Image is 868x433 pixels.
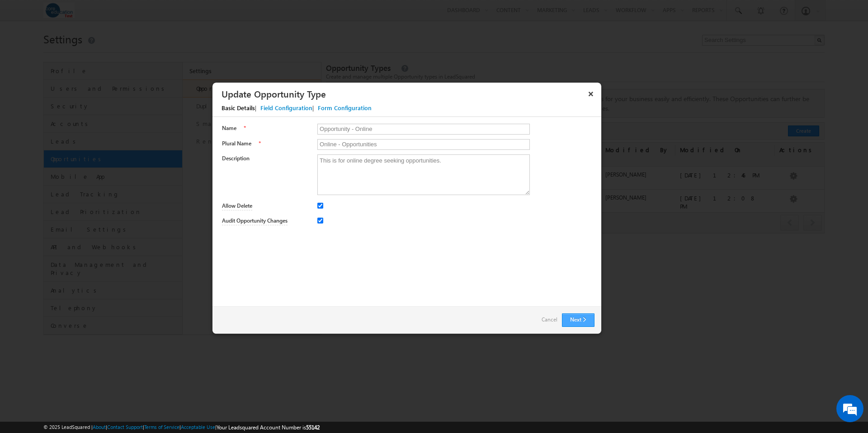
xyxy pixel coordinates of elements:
[144,424,179,430] a: Terms of Service
[317,154,530,195] textarea: This is for online degree seeking opportunities.
[148,5,170,26] div: Minimize live chat window
[47,47,152,59] div: Chat with us now
[43,423,320,432] span: © 2025 LeadSquared | | | | |
[222,217,288,225] label: Audit Opportunity Changes
[222,202,252,210] label: Allow Delete
[306,424,320,431] span: 55142
[15,47,38,59] img: d_60004797649_company_0_60004797649
[562,313,594,327] button: Next
[584,86,598,102] button: ×
[542,313,557,326] a: Cancel
[93,424,106,430] a: About
[222,154,308,163] label: Description
[222,86,584,102] h3: Update Opportunity Type
[181,424,215,430] a: Acceptable Use
[222,140,251,148] label: Plural Name
[260,104,312,112] div: Field Configuration
[107,424,143,430] a: Contact Support
[217,424,320,431] span: Your Leadsquared Account Number is
[318,104,372,112] div: Form Configuration
[222,124,236,132] label: Name
[212,102,610,117] div: | |
[12,84,165,270] textarea: Type your message and hit 'Enter'
[123,278,164,290] em: Start Chat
